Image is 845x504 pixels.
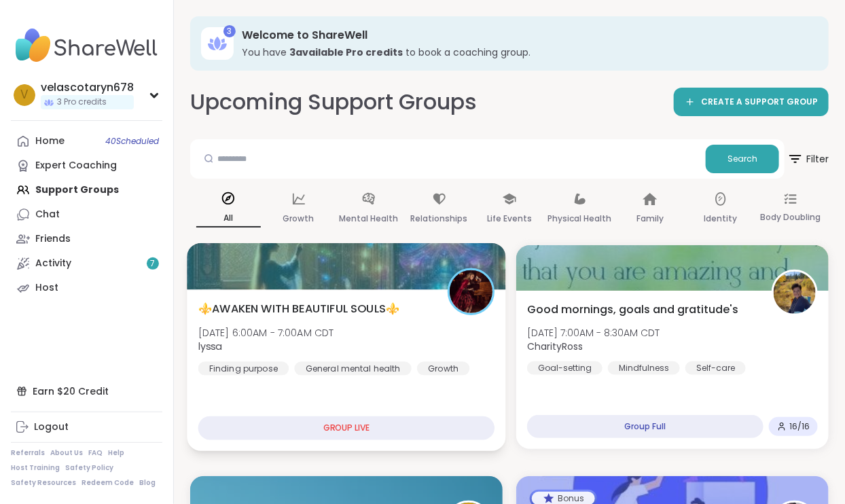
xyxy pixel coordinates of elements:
a: FAQ [88,448,103,458]
a: Host [11,276,162,300]
div: Mindfulness [608,361,680,375]
img: ShareWell Nav Logo [11,22,162,69]
span: ⚜️AWAKEN WITH BEAUTIFUL SOULS⚜️ [198,300,400,317]
a: Host Training [11,463,60,473]
a: Referrals [11,448,45,458]
h3: You have to book a coaching group. [242,46,810,59]
div: Earn $20 Credit [11,379,162,403]
div: velascotaryn678 [41,80,134,95]
div: Home [35,134,65,148]
div: Logout [34,420,69,434]
p: All [196,210,261,228]
p: Growth [283,211,314,227]
div: Activity [35,257,71,270]
div: 3 [223,25,236,37]
div: Chat [35,208,60,221]
span: [DATE] 6:00AM - 7:00AM CDT [198,325,334,339]
b: CharityRoss [527,340,583,353]
a: Safety Resources [11,478,76,488]
div: Self-care [685,361,746,375]
a: Activity7 [11,251,162,276]
img: lyssa [450,270,492,313]
button: Search [706,145,779,173]
span: CREATE A SUPPORT GROUP [701,96,818,108]
span: [DATE] 7:00AM - 8:30AM CDT [527,326,660,340]
div: Expert Coaching [35,159,117,173]
div: General mental health [295,361,412,375]
b: lyssa [198,340,222,353]
div: Friends [35,232,71,246]
b: 3 available Pro credit s [289,46,403,59]
div: Goal-setting [527,361,603,375]
div: Finding purpose [198,361,289,375]
img: CharityRoss [774,272,816,314]
h3: Welcome to ShareWell [242,28,810,43]
div: Group Full [527,415,763,438]
span: 16 / 16 [789,421,810,432]
a: Blog [139,478,156,488]
button: Filter [787,139,829,179]
a: Logout [11,415,162,439]
p: Physical Health [548,211,612,227]
p: Life Events [487,211,532,227]
p: Family [636,211,664,227]
a: CREATE A SUPPORT GROUP [674,88,829,116]
span: Search [727,153,757,165]
span: Good mornings, goals and gratitude's [527,302,738,318]
a: Friends [11,227,162,251]
a: Redeem Code [82,478,134,488]
div: Host [35,281,58,295]
a: Expert Coaching [11,154,162,178]
span: Filter [787,143,829,175]
span: 40 Scheduled [105,136,159,147]
a: Home40Scheduled [11,129,162,154]
p: Relationships [411,211,468,227]
div: Growth [417,361,470,375]
h2: Upcoming Support Groups [190,87,477,118]
a: Safety Policy [65,463,113,473]
p: Body Doubling [761,209,821,226]
span: 3 Pro credits [57,96,107,108]
a: Help [108,448,124,458]
a: About Us [50,448,83,458]
span: v [21,86,29,104]
p: Mental Health [340,211,399,227]
div: GROUP LIVE [198,416,495,440]
span: 7 [151,258,156,270]
a: Chat [11,202,162,227]
p: Identity [704,211,737,227]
